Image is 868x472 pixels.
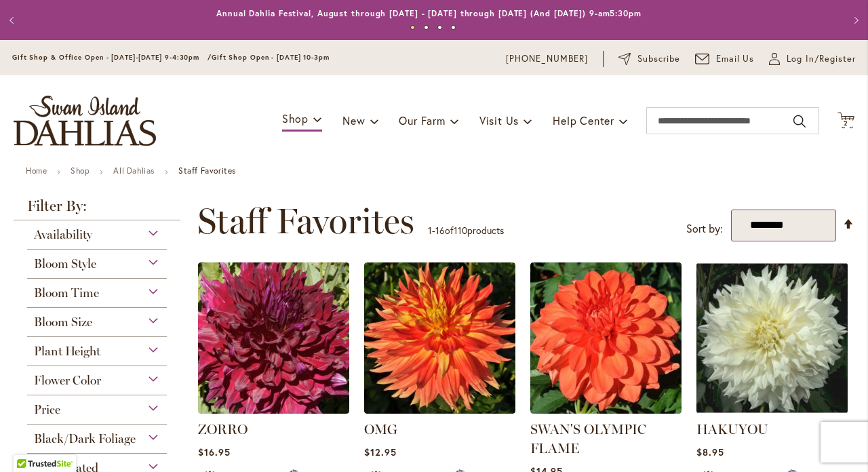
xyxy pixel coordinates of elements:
[769,52,856,66] a: Log In/Register
[34,256,96,271] span: Bloom Style
[506,52,588,66] a: [PHONE_NUMBER]
[216,8,642,18] a: Annual Dahlia Festival, August through [DATE] - [DATE] through [DATE] (And [DATE]) 9-am5:30pm
[844,119,848,127] span: 2
[637,52,680,66] span: Subscribe
[428,224,432,237] span: 1
[410,25,415,30] button: 1 of 4
[364,404,515,416] a: Omg
[696,421,768,437] a: HAKUYOU
[428,220,504,241] p: - of products
[198,262,349,414] img: Zorro
[530,421,646,456] a: SWAN'S OLYMPIC FLAME
[454,224,467,237] span: 110
[282,111,309,125] span: Shop
[364,262,515,414] img: Omg
[14,96,156,146] a: store logo
[34,373,101,388] span: Flower Color
[342,113,365,127] span: New
[695,52,755,66] a: Email Us
[696,446,724,458] span: $8.95
[787,52,856,66] span: Log In/Register
[34,286,99,300] span: Bloom Time
[113,165,155,176] a: All Dahlias
[696,262,848,414] img: Hakuyou
[34,315,92,330] span: Bloom Size
[435,224,445,237] span: 16
[34,344,100,359] span: Plant Height
[198,446,231,458] span: $16.95
[10,424,48,462] iframe: Launch Accessibility Center
[424,25,429,30] button: 2 of 4
[530,262,682,414] img: Swan's Olympic Flame
[178,165,236,176] strong: Staff Favorites
[364,446,397,458] span: $12.95
[12,53,212,62] span: Gift Shop & Office Open - [DATE]-[DATE] 9-4:30pm /
[26,165,47,176] a: Home
[197,201,414,241] span: Staff Favorites
[553,113,614,127] span: Help Center
[71,165,90,176] a: Shop
[198,421,248,437] a: ZORRO
[34,402,60,417] span: Price
[696,404,848,416] a: Hakuyou
[451,25,456,30] button: 4 of 4
[34,227,92,242] span: Availability
[841,7,868,34] button: Next
[364,421,397,437] a: OMG
[212,53,330,62] span: Gift Shop Open - [DATE] 10-3pm
[716,52,755,66] span: Email Us
[837,112,854,130] button: 2
[399,113,445,127] span: Our Farm
[437,25,442,30] button: 3 of 4
[686,216,723,241] label: Sort by:
[34,431,136,446] span: Black/Dark Foliage
[198,404,349,416] a: Zorro
[479,113,519,127] span: Visit Us
[14,199,180,220] strong: Filter By:
[618,52,680,66] a: Subscribe
[530,404,682,416] a: Swan's Olympic Flame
